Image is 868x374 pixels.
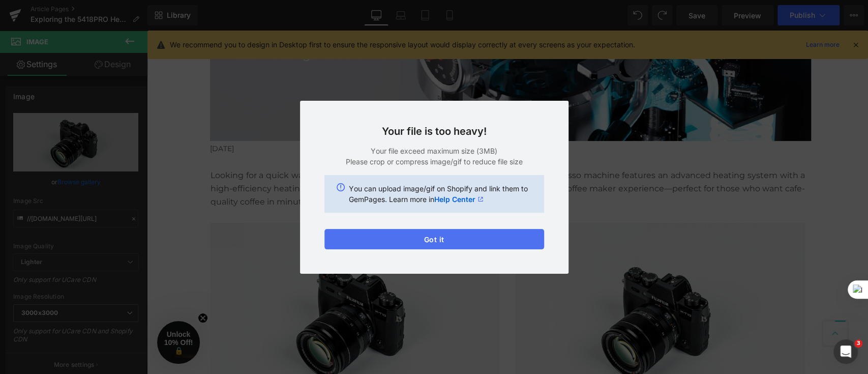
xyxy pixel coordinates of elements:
iframe: Intercom live chat [833,339,858,364]
button: Got it [324,229,544,249]
p: Looking for a quick way to enjoy a steaming cup of coffee at home?The 5418PRO espresso machine fe... [64,138,658,178]
p: You can upload image/gif on Shopify and link them to GemPages. Learn more in [349,183,532,205]
p: Please crop or compress image/gif to reduce file size [324,156,544,167]
h3: Your file is too heavy! [324,125,544,137]
span: 3 [854,339,862,348]
p: [DATE] [63,112,640,124]
a: Help Center [434,194,484,205]
p: Your file exceed maximum size (3MB) [324,146,544,156]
